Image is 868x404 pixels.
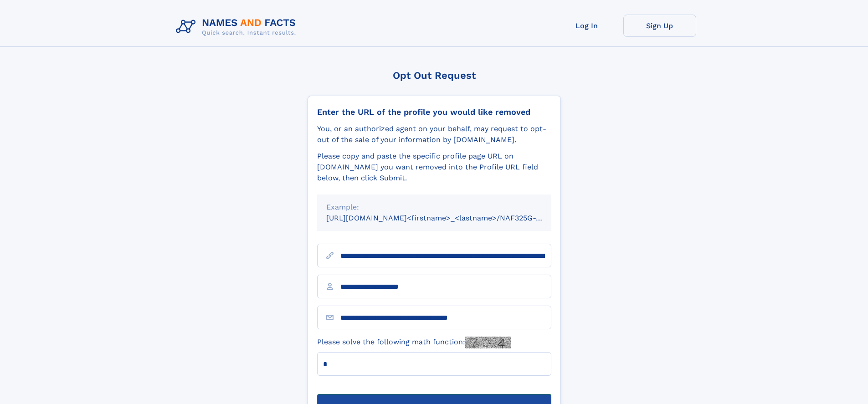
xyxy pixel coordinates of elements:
[623,15,696,37] a: Sign Up
[317,337,511,348] label: Please solve the following math function:
[308,70,561,81] div: Opt Out Request
[317,107,551,117] div: Enter the URL of the profile you would like removed
[317,123,551,145] div: You, or an authorized agent on your behalf, may request to opt-out of the sale of your informatio...
[550,15,623,37] a: Log In
[317,151,551,184] div: Please copy and paste the specific profile page URL on [DOMAIN_NAME] you want removed into the Pr...
[172,15,303,39] img: Logo Names and Facts
[326,202,542,213] div: Example:
[326,214,569,222] small: [URL][DOMAIN_NAME]<firstname>_<lastname>/NAF325G-xxxxxxxx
